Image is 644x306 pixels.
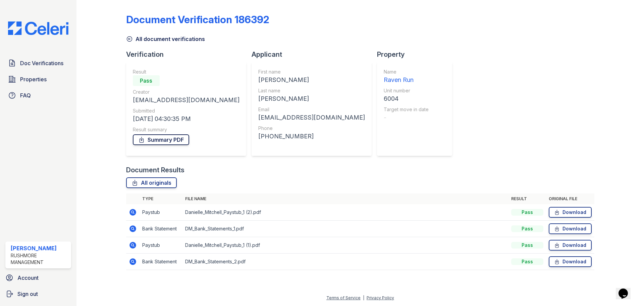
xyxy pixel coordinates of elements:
a: Name Raven Run [384,69,429,85]
span: Doc Verifications [20,59,63,67]
a: Doc Verifications [5,56,71,70]
a: Sign out [3,287,74,301]
div: Pass [511,242,543,249]
div: Rushmore Management [11,252,68,266]
div: Applicant [252,50,377,59]
a: Summary PDF [133,134,189,145]
td: Danielle_Mitchell_Paystub_1 (1).pdf [182,237,508,254]
td: Bank Statement [140,254,182,270]
div: Creator [133,89,239,95]
div: [EMAIL_ADDRESS][DOMAIN_NAME] [133,95,239,105]
th: Original file [546,193,594,204]
div: Pass [511,209,543,216]
div: - [384,113,429,122]
div: First name [258,69,365,75]
a: All document verifications [126,35,205,43]
a: Account [3,271,74,285]
div: [PERSON_NAME] [258,75,365,85]
td: DM_Bank_Statements_2.pdf [182,254,508,270]
a: All originals [126,177,177,188]
div: [DATE] 04:30:35 PM [133,114,239,124]
div: Verification [126,50,252,59]
div: [PHONE_NUMBER] [258,132,365,141]
iframe: chat widget [616,279,637,299]
div: Result [133,69,239,75]
a: Download [549,207,592,218]
a: Terms of Service [326,295,361,300]
td: Paystub [140,237,182,254]
a: Download [549,256,592,267]
div: Raven Run [384,75,429,85]
div: Document Verification 186392 [126,13,269,26]
div: Pass [511,225,543,232]
div: [EMAIL_ADDRESS][DOMAIN_NAME] [258,113,365,122]
div: | [363,295,364,300]
span: Sign out [17,290,38,298]
div: Result summary [133,126,239,133]
span: Properties [20,75,47,83]
td: Bank Statement [140,221,182,237]
div: Unit number [384,87,429,94]
div: Document Results [126,165,184,175]
div: Name [384,69,429,75]
div: Pass [133,75,160,86]
th: Result [508,193,546,204]
span: Account [17,274,39,282]
div: Submitted [133,107,239,114]
span: FAQ [20,91,31,99]
div: [PERSON_NAME] [258,94,365,103]
div: [PERSON_NAME] [11,244,68,252]
div: Phone [258,125,365,132]
div: Pass [511,258,543,265]
th: File name [182,193,508,204]
a: Download [549,240,592,251]
td: DM_Bank_Statements_1.pdf [182,221,508,237]
div: Property [377,50,458,59]
th: Type [140,193,182,204]
div: Last name [258,87,365,94]
a: Properties [5,73,71,86]
td: Danielle_Mitchell_Paystub_1 (2).pdf [182,204,508,221]
a: FAQ [5,89,71,102]
div: 6004 [384,94,429,103]
a: Privacy Policy [367,295,394,300]
img: CE_Logo_Blue-a8612792a0a2168367f1c8372b55b34899dd931a85d93a1a3d3e32e68fde9ad4.png [3,21,74,35]
td: Paystub [140,204,182,221]
div: Target move in date [384,106,429,113]
a: Download [549,223,592,234]
div: Email [258,106,365,113]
